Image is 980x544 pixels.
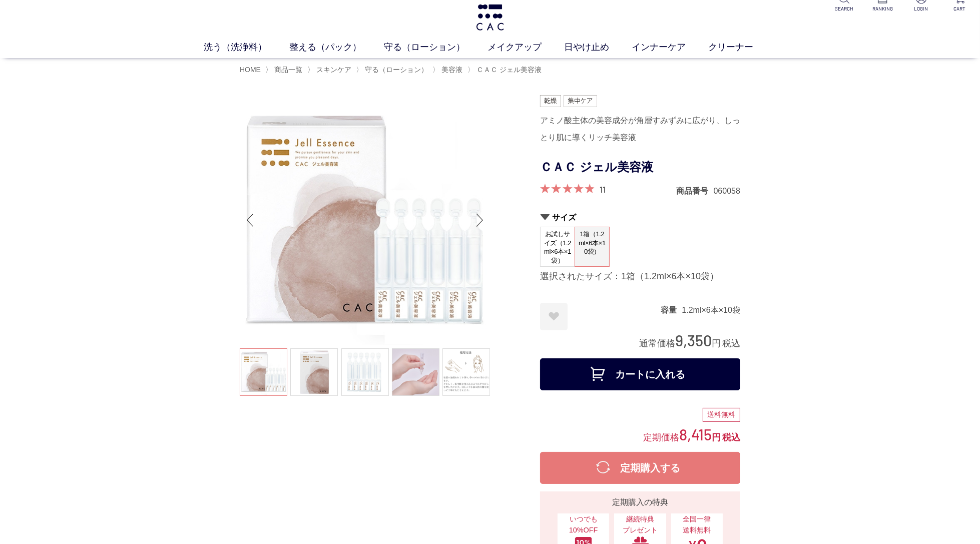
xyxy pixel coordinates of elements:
span: 通常価格 [639,338,675,348]
span: 守る（ローション） [365,66,428,74]
span: 商品一覧 [274,66,302,74]
li: 〉 [307,65,354,75]
p: RANKING [870,5,895,13]
dt: 商品番号 [677,186,714,196]
p: SEARCH [832,5,856,13]
span: 円 [712,338,721,348]
dt: 容量 [661,305,682,315]
div: 送料無料 [703,408,740,422]
button: 定期購入する [540,452,740,484]
img: 乾燥 [540,95,561,107]
li: 〉 [356,65,430,75]
a: 守る（ローション） [384,41,488,54]
span: 9,350 [675,331,712,349]
a: 日やけ止め [565,41,632,54]
p: CART [947,5,972,13]
span: いつでも10%OFF [563,514,604,535]
div: アミノ酸主体の美容成分が角層すみずみに広がり、しっとり肌に導くリッチ美容液 [540,112,740,146]
img: ＣＡＣ ジェル美容液 1箱（1.2ml×6本×10袋） [240,95,490,345]
span: 美容液 [441,66,462,74]
a: お気に入りに登録する [540,303,568,330]
span: 円 [712,432,721,442]
span: 定期価格 [643,431,679,442]
a: クリーナー [709,41,776,54]
h2: サイズ [540,212,740,223]
p: LOGIN [909,5,933,13]
a: メイクアップ [488,41,565,54]
span: 税込 [722,432,740,442]
a: ＣＡＣ ジェル美容液 [474,66,542,74]
li: 〉 [467,65,544,75]
h1: ＣＡＣ ジェル美容液 [540,156,740,179]
span: 継続特典 プレゼント [619,514,661,535]
img: 集中ケア [564,95,598,107]
a: 洗う（洗浄料） [204,41,290,54]
div: 定期購入の特典 [544,496,736,508]
dd: 1.2ml×6本×10袋 [682,305,740,315]
a: 整える（パック） [290,41,384,54]
a: インナーケア [632,41,709,54]
div: Previous slide [240,200,260,240]
li: 〉 [432,65,465,75]
span: 全国一律 送料無料 [676,514,718,535]
a: 守る（ローション） [363,66,428,74]
span: 税込 [722,338,740,348]
span: 8,415 [679,425,712,443]
a: HOME [240,66,261,74]
span: 1箱（1.2ml×6本×10袋） [575,227,609,259]
div: Next slide [470,200,490,240]
button: カートに入れる [540,358,740,390]
span: ＣＡＣ ジェル美容液 [476,66,542,74]
a: スキンケア [314,66,351,74]
a: 美容液 [439,66,462,74]
li: 〉 [265,65,305,75]
a: 11 [600,184,606,195]
span: お試しサイズ（1.2ml×6本×1袋） [541,227,575,267]
dd: 060058 [714,186,740,196]
span: スキンケア [316,66,351,74]
div: 選択されたサイズ：1箱（1.2ml×6本×10袋） [540,271,740,283]
a: 商品一覧 [272,66,302,74]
